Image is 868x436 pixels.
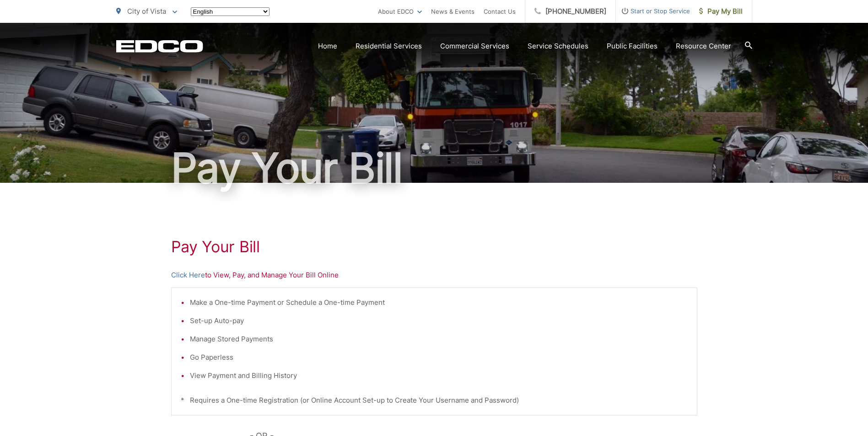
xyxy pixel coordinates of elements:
[699,6,743,17] span: Pay My Bill
[116,40,203,53] a: EDCD logo. Return to the homepage.
[528,41,588,52] a: Service Schedules
[676,41,731,52] a: Resource Center
[431,6,474,17] a: News & Events
[181,395,688,406] p: * Requires a One-time Registration (or Online Account Set-up to Create Your Username and Password)
[171,270,697,281] p: to View, Pay, and Manage Your Bill Online
[191,7,270,16] select: Select a language
[190,297,688,308] li: Make a One-time Payment or Schedule a One-time Payment
[190,352,688,363] li: Go Paperless
[484,6,516,17] a: Contact Us
[171,238,697,256] h1: Pay Your Bill
[356,41,422,52] a: Residential Services
[127,7,166,16] span: City of Vista
[171,270,205,281] a: Click Here
[318,41,337,52] a: Home
[190,370,688,381] li: View Payment and Billing History
[190,334,688,345] li: Manage Stored Payments
[440,41,509,52] a: Commercial Services
[607,41,658,52] a: Public Facilities
[116,145,752,191] h1: Pay Your Bill
[378,6,422,17] a: About EDCO
[190,315,688,326] li: Set-up Auto-pay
